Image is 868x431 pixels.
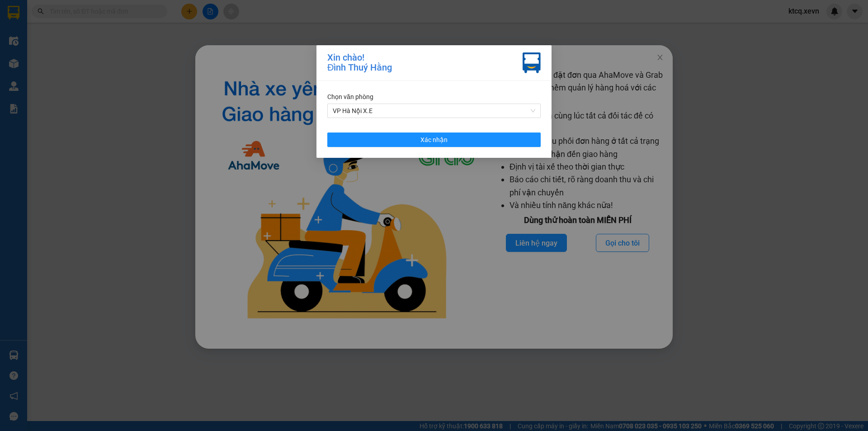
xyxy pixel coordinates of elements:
img: vxr-icon [523,52,541,73]
div: Xin chào! Đình Thuý Hằng [327,52,392,73]
span: VP Hà Nội X.E [333,104,535,118]
span: Xác nhận [420,135,448,145]
button: Xác nhận [327,133,541,147]
div: Chọn văn phòng [327,92,541,102]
